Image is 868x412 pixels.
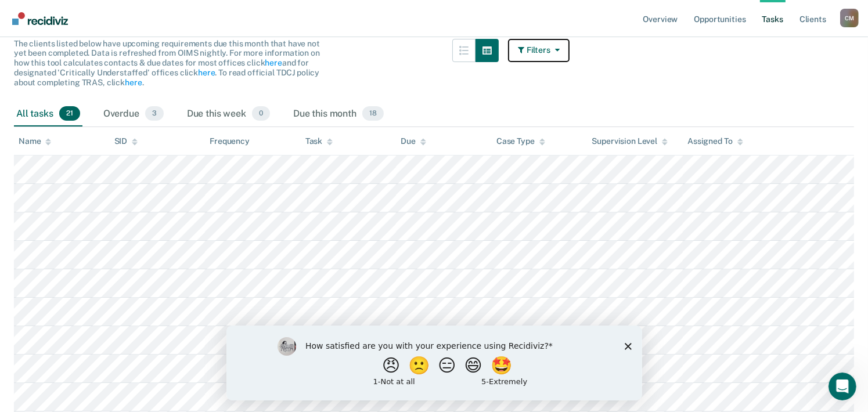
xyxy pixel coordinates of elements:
iframe: Survey by Kim from Recidiviz [226,326,642,400]
div: Assigned To [687,136,743,146]
div: Frequency [210,136,250,146]
div: Due [401,136,426,146]
button: Filters [508,39,570,62]
div: All tasks21 [14,102,82,127]
div: Task [305,136,333,146]
div: Name [19,136,51,146]
img: Recidiviz [12,12,68,25]
span: 18 [362,106,384,121]
span: 0 [252,106,270,121]
a: here [265,58,282,67]
div: Supervision Level [592,136,668,146]
iframe: Intercom live chat [829,373,856,400]
span: The clients listed below have upcoming requirements due this month that have not yet been complet... [14,39,320,87]
div: Due this week0 [185,102,272,127]
button: Profile dropdown button [840,9,859,27]
a: here [198,68,215,77]
div: Overdue3 [101,102,166,127]
div: Case Type [496,136,545,146]
div: SID [114,136,138,146]
span: 21 [59,106,80,121]
a: here [125,78,142,87]
span: 3 [145,106,164,121]
div: C M [840,9,859,27]
div: Due this month18 [291,102,386,127]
